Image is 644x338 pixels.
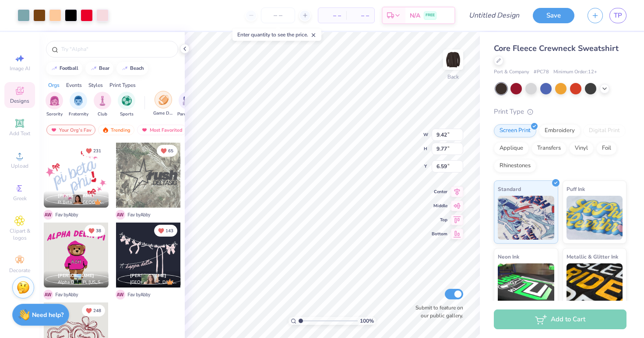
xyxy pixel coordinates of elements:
[46,62,82,75] button: football
[69,92,88,118] button: filter button
[118,92,135,118] div: filter for Sports
[153,92,173,118] button: filter button
[567,263,623,307] img: Metallic & Glitter Ink
[4,227,35,241] span: Clipart & logos
[324,11,341,20] span: – –
[58,199,105,206] span: Pi Beta Phi, [GEOGRAPHIC_DATA][US_STATE]
[50,127,57,133] img: most_fav.gif
[58,273,94,279] span: [PERSON_NAME]
[553,68,597,76] span: Minimum Order: 12 +
[43,290,53,299] span: A W
[261,7,295,23] input: – –
[534,68,549,76] span: # PC78
[432,189,447,195] span: Center
[583,124,626,137] div: Digital Print
[533,8,574,23] button: Save
[177,92,197,118] div: filter for Parent's Weekend
[56,212,78,218] span: Fav by Abby
[352,11,369,20] span: – –
[10,65,30,72] span: Image AI
[94,92,111,118] button: filter button
[130,279,177,286] span: [GEOGRAPHIC_DATA], [GEOGRAPHIC_DATA][US_STATE]
[609,8,626,23] a: TP
[596,142,617,155] div: Foil
[567,196,623,240] img: Puff Ink
[69,111,88,118] span: Fraternity
[432,231,447,237] span: Bottom
[10,97,29,104] span: Designs
[43,210,53,219] span: A W
[9,130,30,137] span: Add Text
[88,81,103,89] div: Styles
[137,125,187,135] div: Most Favorited
[102,127,109,133] img: trending.gif
[410,11,420,20] span: N/A
[462,7,526,24] input: Untitled Design
[567,252,618,261] span: Metallic & Glitter Ink
[48,81,60,89] div: Orgs
[58,193,94,199] span: [PERSON_NAME]
[99,66,109,71] div: bear
[69,92,88,118] div: filter for Fraternity
[94,92,111,118] div: filter for Club
[153,91,173,117] div: filter for Game Day
[98,125,134,135] div: Trending
[567,184,585,194] span: Puff Ink
[614,11,622,21] span: TP
[432,217,447,223] span: Top
[232,29,321,41] div: Enter quantity to see the price.
[116,62,148,75] button: beach
[539,124,581,137] div: Embroidery
[121,66,128,71] img: trend_line.gif
[426,12,435,18] span: FREE
[498,252,519,261] span: Neon Ink
[90,66,97,71] img: trend_line.gif
[444,51,462,68] img: Back
[360,317,374,325] span: 100 %
[116,290,125,299] span: A W
[49,96,60,106] img: Sorority Image
[432,203,447,209] span: Middle
[46,125,95,135] div: Your Org's Fav
[116,210,125,219] span: A W
[130,66,144,71] div: beach
[46,92,63,118] div: filter for Sorority
[56,291,78,298] span: Fav by Abby
[58,279,105,286] span: Alpha Delta Pi, [US_STATE][GEOGRAPHIC_DATA]
[531,142,567,155] div: Transfers
[32,311,63,319] strong: Need help?
[46,92,63,118] button: filter button
[141,127,148,133] img: most_fav.gif
[109,81,136,89] div: Print Types
[498,196,554,240] img: Standard
[11,162,28,169] span: Upload
[118,92,135,118] button: filter button
[494,124,536,137] div: Screen Print
[177,111,197,118] span: Parent's Weekend
[153,110,173,117] span: Game Day
[60,45,172,54] input: Try "Alpha"
[411,304,463,320] label: Submit to feature on our public gallery.
[98,111,107,118] span: Club
[66,81,82,89] div: Events
[60,66,78,71] div: football
[122,96,132,106] img: Sports Image
[447,73,459,81] div: Back
[498,263,554,307] img: Neon Ink
[128,291,151,298] span: Fav by Abby
[177,92,197,118] button: filter button
[158,95,169,105] img: Game Day Image
[46,111,63,118] span: Sorority
[128,212,151,218] span: Fav by Abby
[51,66,58,71] img: trend_line.gif
[130,273,166,279] span: [PERSON_NAME]
[85,62,113,75] button: bear
[494,68,529,76] span: Port & Company
[120,111,134,118] span: Sports
[9,267,30,274] span: Decorate
[494,43,619,54] span: Core Fleece Crewneck Sweatshirt
[13,195,27,202] span: Greek
[498,184,521,194] span: Standard
[569,142,594,155] div: Vinyl
[494,107,626,117] div: Print Type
